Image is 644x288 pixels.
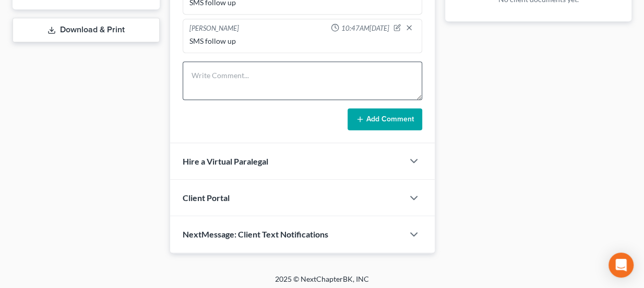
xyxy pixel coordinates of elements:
[183,193,230,203] span: Client Portal
[189,23,239,34] div: [PERSON_NAME]
[609,253,634,278] div: Open Intercom Messenger
[341,23,389,33] span: 10:47AM[DATE]
[189,36,416,46] div: SMS follow up
[183,229,328,239] span: NextMessage: Client Text Notifications
[348,108,422,130] button: Add Comment
[13,18,160,42] a: Download & Print
[183,156,268,166] span: Hire a Virtual Paralegal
